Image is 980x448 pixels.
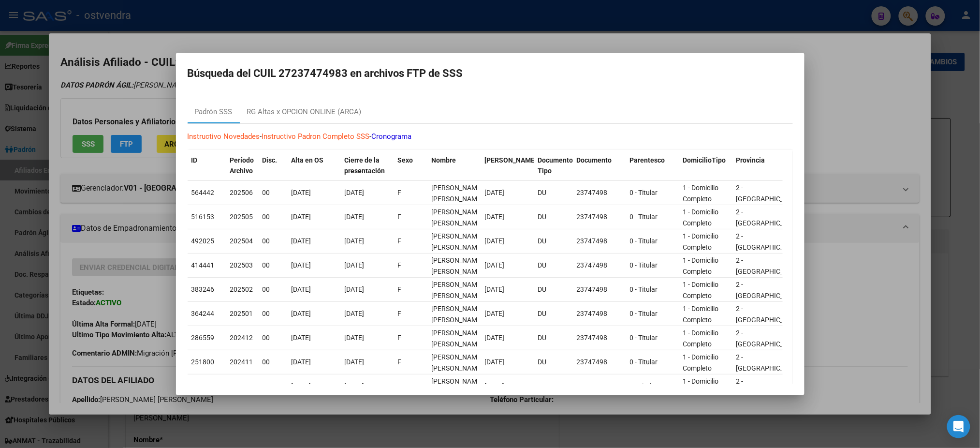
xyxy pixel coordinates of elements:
span: F [398,237,402,245]
div: 00 [263,308,284,319]
span: [DATE] [345,310,365,317]
h2: Búsqueda del CUIL 27237474983 en archivos FTP de SSS [188,64,793,83]
div: 23747498 [577,236,622,247]
span: 492025 [191,237,215,245]
div: Padrón SSS [195,106,233,118]
div: 00 [263,187,284,198]
span: 2 - [GEOGRAPHIC_DATA] [736,329,802,348]
div: 23747498 [577,284,622,295]
span: 0 - Titular [630,237,658,245]
span: 2 - [GEOGRAPHIC_DATA] [736,377,802,396]
span: 202504 [230,237,253,245]
span: [DATE] [485,285,505,293]
span: [DATE] [292,213,311,221]
div: 23747498 [577,187,622,198]
span: [DATE] [345,261,365,269]
span: [DATE] [485,237,505,245]
div: DU [538,284,569,295]
span: 1 - Domicilio Completo [683,184,719,203]
span: 202501 [230,310,253,317]
span: Documento Tipo [538,156,573,175]
span: F [398,334,402,342]
span: [DATE] [485,382,505,390]
span: [DATE] [292,261,311,269]
span: 1 - Domicilio Completo [683,377,719,396]
datatable-header-cell: Sexo [394,150,428,182]
span: [DATE] [292,285,311,293]
span: Parentesco [630,156,665,164]
span: 202412 [230,334,253,342]
span: F [398,261,402,269]
span: 202506 [230,189,253,196]
span: GONZALEZ HAYDEE NINFA [432,329,483,348]
span: 1 - Domicilio Completo [683,256,719,275]
span: Sexo [398,156,413,164]
datatable-header-cell: DomicilioTipo [679,150,732,182]
span: [DATE] [292,237,311,245]
div: DU [538,260,569,271]
div: DU [538,236,569,247]
span: 2 - [GEOGRAPHIC_DATA] [736,208,802,227]
span: [DATE] [292,189,311,196]
datatable-header-cell: Período Archivo [226,150,259,182]
div: DU [538,308,569,319]
div: 00 [263,381,284,392]
datatable-header-cell: Fecha Nac. [481,150,534,182]
span: 2 - [GEOGRAPHIC_DATA] [736,281,802,299]
datatable-header-cell: Documento [573,150,626,182]
span: 0 - Titular [630,334,658,342]
span: 1 - Domicilio Completo [683,353,719,372]
span: [DATE] [485,310,505,317]
span: 0 - Titular [630,213,658,221]
span: GONZALEZ HAYDEE NINFA [432,353,483,372]
span: [DATE] [485,213,505,221]
span: 2 - [GEOGRAPHIC_DATA] [736,232,802,251]
p: - - [188,131,793,142]
span: 202503 [230,261,253,269]
datatable-header-cell: Documento Tipo [534,150,573,182]
span: F [398,358,402,366]
span: GONZALEZ HAYDEE NINFA [432,184,483,203]
span: 564442 [191,189,215,196]
datatable-header-cell: Alta en OS [288,150,341,182]
span: 286559 [191,334,215,342]
span: 1 - Domicilio Completo [683,232,719,251]
span: 251800 [191,358,215,366]
div: DU [538,357,569,368]
span: 383246 [191,285,215,293]
span: [DATE] [485,261,505,269]
span: GONZALEZ HAYDEE NINFA [432,305,483,324]
span: 0 - Titular [630,382,658,390]
span: DomicilioTipo [683,156,726,164]
span: Provincia [736,156,765,164]
span: 202411 [230,358,253,366]
span: 1 - Domicilio Completo [683,305,719,324]
span: 0 - Titular [630,285,658,293]
span: F [398,189,402,196]
div: RG Altas x OPCION ONLINE (ARCA) [247,106,362,118]
span: Documento [577,156,612,164]
span: Disc. [263,156,278,164]
span: Alta en OS [292,156,324,164]
span: GONZALEZ HAYDEE NINFA [432,208,483,227]
datatable-header-cell: Parentesco [626,150,679,182]
span: 0 - Titular [630,310,658,317]
span: ID [191,156,198,164]
span: [DATE] [345,358,365,366]
span: [DATE] [485,358,505,366]
datatable-header-cell: Disc. [259,150,288,182]
span: 2 - [GEOGRAPHIC_DATA] [736,353,802,372]
span: [DATE] [292,382,311,390]
span: 0 - Titular [630,189,658,196]
span: Nombre [432,156,456,164]
div: DU [538,332,569,343]
span: 1 - Domicilio Completo [683,329,719,348]
span: 364244 [191,310,215,317]
span: 0 - Titular [630,261,658,269]
span: 1 - Domicilio Completo [683,208,719,227]
span: 202410 [230,382,253,390]
span: 202502 [230,285,253,293]
span: [DATE] [345,237,365,245]
span: 414441 [191,261,215,269]
div: 00 [263,284,284,295]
